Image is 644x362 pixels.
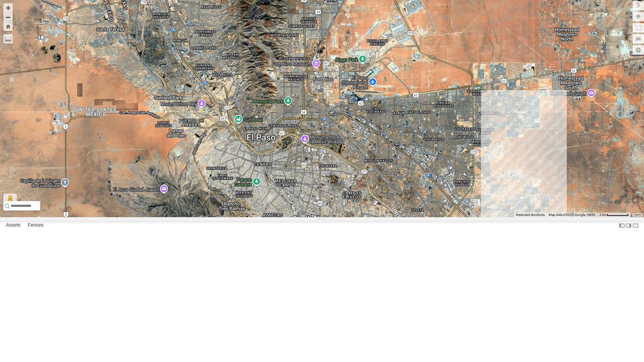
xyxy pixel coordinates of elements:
[633,45,644,55] label: Map Settings
[625,221,632,230] label: Dock Summary Table to the Right
[632,221,639,230] label: Hide Summary Table
[516,213,545,217] button: Keyboard shortcuts
[3,3,13,12] button: Zoom in
[3,221,24,230] label: Assets
[549,213,595,217] span: Map data ©2025 Google, INEGI
[634,214,641,216] a: Terms
[3,34,13,44] label: Measure
[24,221,47,230] label: Fences
[3,12,13,22] button: Zoom out
[3,194,17,207] button: Drag Pegman onto the map to open Street View
[619,221,625,230] label: Dock Summary Table to the Left
[3,22,13,31] button: Zoom Home
[597,213,631,217] button: Map Scale: 2 km per 61 pixels
[599,213,607,217] span: 2 km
